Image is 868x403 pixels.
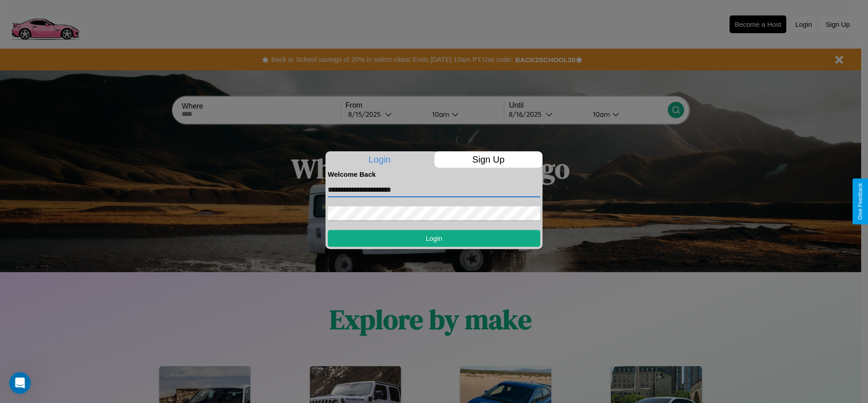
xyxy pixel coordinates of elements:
[434,151,543,168] p: Sign Up
[325,151,434,168] p: Login
[857,183,863,220] div: Give Feedback
[328,230,540,247] button: Login
[9,372,31,394] iframe: Intercom live chat
[328,170,540,178] h4: Welcome Back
